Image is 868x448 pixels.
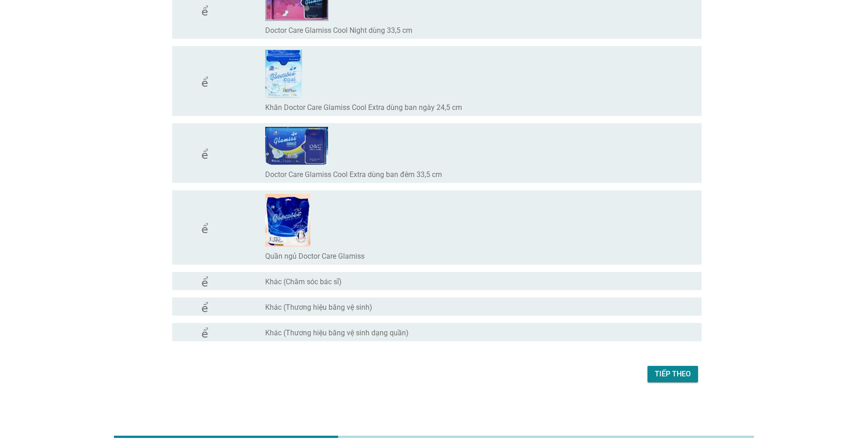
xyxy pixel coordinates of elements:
font: Doctor Care Glamiss Cool Extra dùng ban đêm 33,5 cm [265,170,442,179]
font: Tiếp theo [655,370,691,378]
img: ef439cee-8e3e-4c7d-b839-d23899a5617c-image71.jpeg [265,194,310,247]
font: kiểm tra [180,276,255,287]
font: kiểm tra [180,327,255,338]
font: kiểm tra [180,222,255,233]
font: kiểm tra [180,5,255,16]
font: Khác (Thương hiệu băng vệ sinh dạng quần) [265,328,409,337]
font: kiểm tra [180,148,255,159]
font: Quần ngủ Doctor Care Glamiss [265,252,365,260]
img: 345d5792-44a9-4d9a-a4e2-3c3be6562085-image70.jpeg [265,127,328,165]
font: kiểm tra [180,301,255,312]
img: 52efec4d-87b1-45b9-b951-dc855b200028-image69.jpeg [265,50,302,98]
font: Khác (Chăm sóc bác sĩ) [265,277,342,286]
button: Tiếp theo [647,366,698,382]
font: Khác (Thương hiệu băng vệ sinh) [265,303,372,312]
font: kiểm tra [180,76,255,87]
font: Doctor Care Glamiss Cool Night dùng 33,5 cm [265,26,412,35]
font: Khăn Doctor Care Glamiss Cool Extra dùng ban ngày 24,5 cm [265,103,462,112]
